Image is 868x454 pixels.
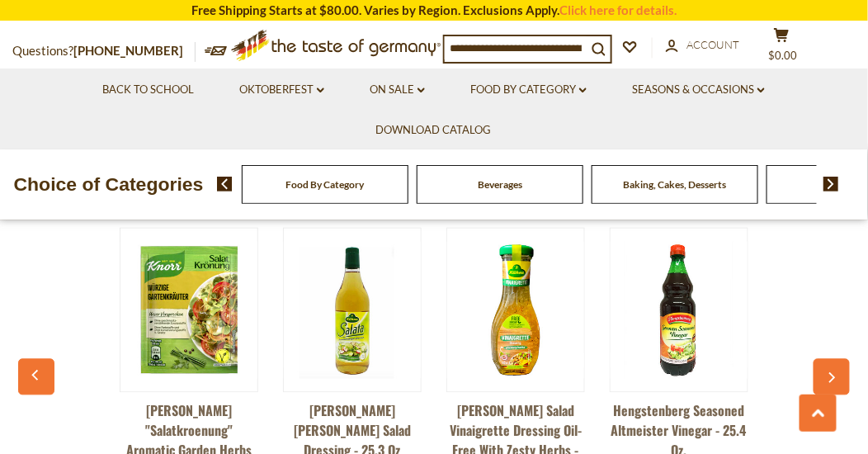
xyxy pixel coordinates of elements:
span: $0.00 [769,49,798,62]
a: Baking, Cakes, Desserts [624,178,727,191]
a: Download Catalog [376,121,492,140]
img: Hengstenberg Seasoned Altmeister Vinegar - 25.4 oz. [611,242,748,379]
img: next arrow [823,177,839,192]
p: Questions? [12,40,196,62]
a: Food By Category [286,178,365,191]
a: Food By Category [470,81,587,99]
img: Kuehne Salad Vinaigrette Dressing Oil-Free with Zesty Herbs - 8.75 oz. [447,242,584,379]
a: Click here for details. [559,2,677,17]
img: previous arrow [217,177,233,192]
a: Seasons & Occasions [632,81,765,99]
img: Knorr [120,242,257,379]
span: Account [686,38,739,51]
a: Back to School [102,81,194,99]
button: $0.00 [757,27,806,69]
a: [PHONE_NUMBER] [73,43,183,58]
a: Account [666,36,739,54]
a: On Sale [370,81,425,99]
a: Beverages [478,178,522,191]
img: Kuehne Salata Salad Dressing - 25.3 oz [284,242,421,379]
a: Oktoberfest [239,81,324,99]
